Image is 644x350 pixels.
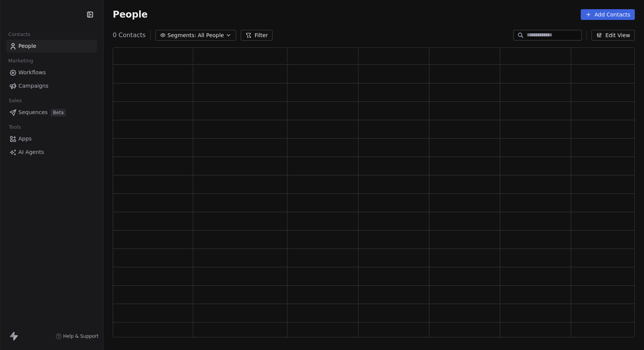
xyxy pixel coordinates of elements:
[18,82,48,90] span: Campaigns
[63,333,99,339] span: Help & Support
[5,95,25,106] span: Sales
[581,9,635,20] button: Add Contacts
[6,132,97,145] a: Apps
[51,109,66,116] span: Beta
[198,31,224,39] span: All People
[18,135,32,143] span: Apps
[5,55,36,67] span: Marketing
[241,30,273,41] button: Filter
[6,66,97,79] a: Workflows
[18,42,36,50] span: People
[591,30,635,41] button: Edit View
[6,146,97,159] a: AI Agents
[18,108,48,116] span: Sequences
[5,121,24,133] span: Tools
[56,333,99,339] a: Help & Support
[18,69,46,77] span: Workflows
[5,29,34,40] span: Contacts
[6,40,97,52] a: People
[113,65,642,338] div: grid
[6,106,97,119] a: SequencesBeta
[113,9,148,20] span: People
[18,148,44,156] span: AI Agents
[168,31,196,39] span: Segments:
[6,80,97,92] a: Campaigns
[113,31,146,40] span: 0 Contacts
